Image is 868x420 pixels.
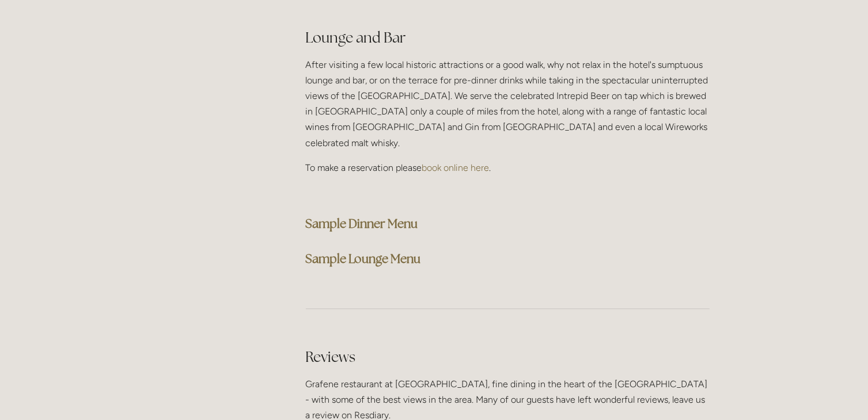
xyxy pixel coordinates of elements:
[306,160,710,175] p: To make a reservation please .
[422,162,490,173] a: book online here
[306,216,418,231] a: Sample Dinner Menu
[306,28,710,48] h2: Lounge and Bar
[306,57,710,151] p: After visiting a few local historic attractions or a good walk, why not relax in the hotel's sump...
[306,251,421,266] a: Sample Lounge Menu
[306,347,710,367] h2: Reviews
